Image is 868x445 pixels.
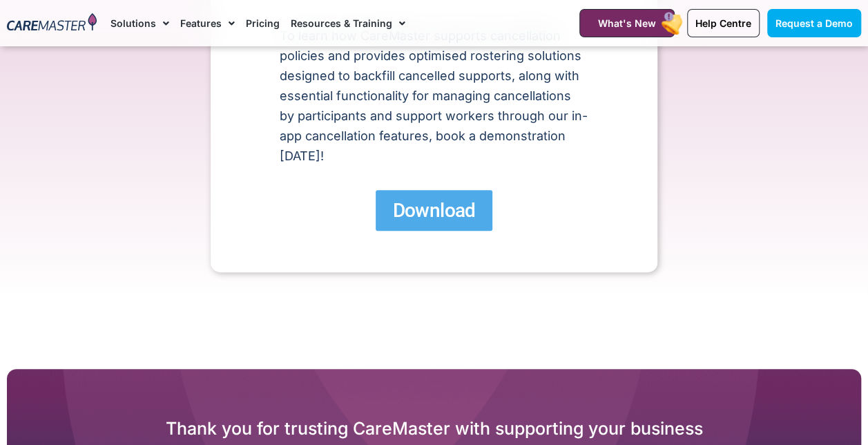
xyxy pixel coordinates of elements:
span: Help Centre [695,17,751,29]
p: To learn how CareMaster supports cancellation policies and provides optimised rostering solutions... [280,26,588,166]
img: CareMaster Logo [7,13,97,33]
h2: Thank you for trusting CareMaster with supporting your business [7,417,861,439]
a: What's New [579,9,675,37]
span: Request a Demo [775,17,853,29]
a: Request a Demo [767,9,861,37]
span: What's New [598,17,656,29]
a: Download [376,190,492,231]
a: Help Centre [687,9,760,37]
span: Download [392,198,475,223]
